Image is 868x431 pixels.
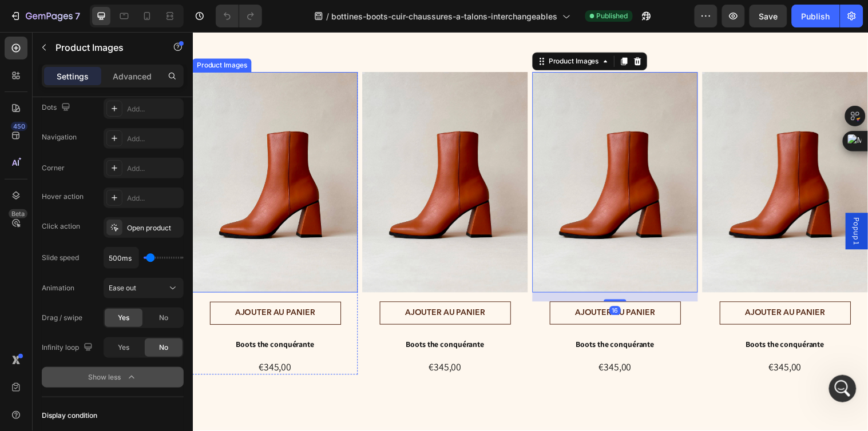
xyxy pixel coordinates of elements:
span: / [327,10,330,22]
p: Advanced [113,70,152,82]
iframe: Intercom live chat [829,375,857,402]
button: AJOUTER AU PANIER [363,274,497,298]
p: Settings [57,70,89,82]
button: AJOUTER AU PANIER [191,274,324,298]
p: 7 [75,9,80,23]
button: AJOUTER AU PANIER [536,274,669,298]
span: Ease out [109,284,136,292]
div: Slide speed [42,253,79,263]
div: Dots [42,100,73,115]
a: Boots the conquérante [173,41,341,265]
div: 450 [11,122,27,131]
span: Yes [118,313,129,323]
a: Boots the conquérante [346,41,514,265]
div: €345,00 [66,333,102,349]
div: Drag / swipe [42,313,82,323]
input: Auto [104,248,138,268]
button: Ease out [104,278,184,298]
span: Save [759,11,778,21]
div: Animation [42,283,74,293]
h1: Boots the conquérante [346,312,514,324]
span: No [159,342,168,353]
div: Hover action [42,191,84,202]
div: Add... [127,134,181,144]
div: Infinity loop [42,340,95,356]
div: AJOUTER AU PANIER [216,279,298,293]
span: Published [597,11,628,21]
div: 16 [424,279,435,288]
span: No [159,313,168,323]
div: Navigation [42,132,77,142]
button: AJOUTER AU PANIER [18,274,151,298]
div: Corner [42,163,65,173]
span: Popup 1 [669,189,681,217]
div: Display condition [42,410,97,421]
div: AJOUTER AU PANIER [43,279,125,293]
button: Publish [792,5,840,27]
div: €345,00 [585,333,620,349]
button: Save [750,5,787,27]
div: Click action [42,221,80,232]
div: Add... [127,193,181,203]
div: Show less [89,372,137,383]
h1: Boots the conquérante [518,312,687,324]
a: Boots the conquérante [518,41,687,265]
div: €345,00 [412,333,447,349]
div: Add... [127,104,181,114]
div: AJOUTER AU PANIER [389,279,470,293]
div: €345,00 [239,333,275,349]
div: Product Images [360,25,415,35]
span: Yes [118,342,129,353]
iframe: To enrich screen reader interactions, please activate Accessibility in Grammarly extension settings [192,32,868,431]
button: Show less [42,367,184,388]
div: Open product [127,223,181,233]
div: AJOUTER AU PANIER [562,279,643,293]
div: Publish [802,10,830,22]
div: Undo/Redo [216,5,262,27]
div: Add... [127,163,181,174]
span: bottines-boots-cuir-chaussures-a-talons-interchangeables [332,10,558,22]
div: Beta [9,209,27,218]
p: Product Images [56,41,153,54]
button: 7 [5,5,85,27]
h1: Boots the conquérante [173,312,341,324]
div: Product Images [2,29,58,39]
